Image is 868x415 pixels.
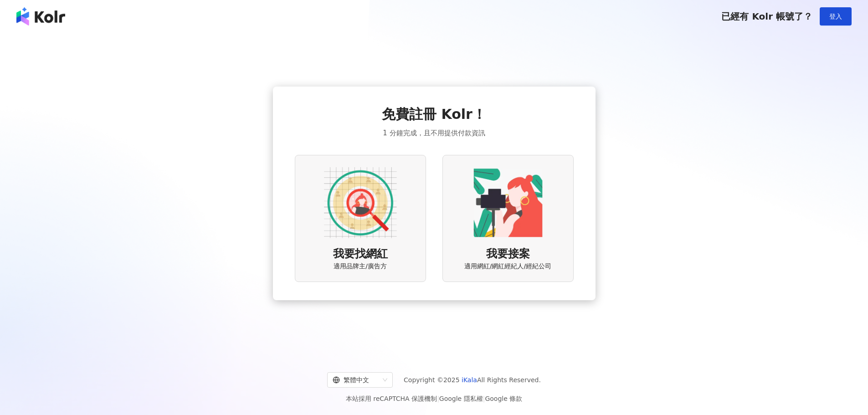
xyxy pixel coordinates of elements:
span: 我要找網紅 [333,246,388,262]
a: iKala [462,376,477,384]
span: 我要接案 [486,246,530,262]
img: KOL identity option [472,166,544,239]
span: 已經有 Kolr 帳號了？ [721,11,812,22]
img: logo [16,7,65,26]
img: AD identity option [324,166,397,239]
span: 1 分鐘完成，且不用提供付款資訊 [383,128,485,138]
span: 適用品牌主/廣告方 [334,262,387,271]
span: | [483,395,485,402]
a: Google 條款 [485,395,522,402]
button: 登入 [820,7,852,26]
div: 繁體中文 [333,373,379,387]
span: 本站採用 reCAPTCHA 保護機制 [346,393,522,404]
span: | [437,395,439,402]
span: 適用網紅/網紅經紀人/經紀公司 [464,262,551,271]
span: 免費註冊 Kolr！ [382,105,486,124]
a: Google 隱私權 [439,395,483,402]
span: 登入 [829,13,842,20]
span: Copyright © 2025 All Rights Reserved. [404,374,541,385]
